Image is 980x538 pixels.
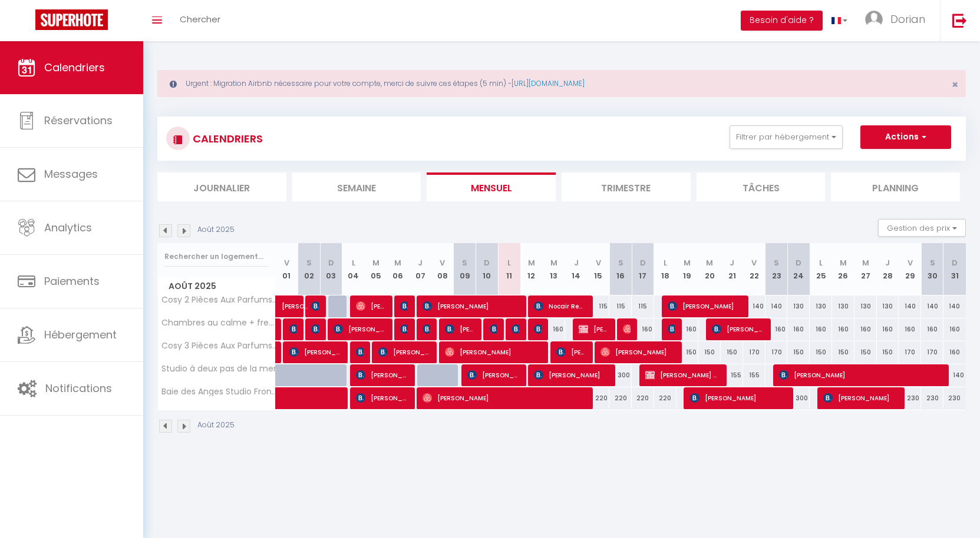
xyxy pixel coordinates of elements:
abbr: D [640,257,646,268]
th: 11 [498,243,520,295]
div: 160 [899,318,921,340]
span: [PERSON_NAME] [668,295,743,317]
span: Paiements [44,274,100,288]
div: 220 [654,387,677,409]
div: 140 [899,295,921,317]
th: 19 [677,243,699,295]
button: Besoin d'aide ? [741,11,823,31]
li: Trimestre [562,172,691,201]
span: [PERSON_NAME] [356,364,408,386]
div: 170 [765,341,788,363]
p: Août 2025 [197,420,235,431]
abbr: M [550,257,557,268]
div: 160 [632,318,654,340]
span: Notifications [45,381,112,396]
th: 21 [721,243,743,295]
span: [PERSON_NAME] [712,318,764,340]
th: 04 [342,243,365,295]
span: [PERSON_NAME] [311,318,319,340]
abbr: L [507,257,511,268]
div: 115 [609,295,632,317]
div: 160 [787,318,810,340]
span: [PERSON_NAME] [534,364,609,386]
th: 10 [476,243,499,295]
button: Actions [860,125,951,149]
div: 160 [810,318,832,340]
abbr: D [952,257,958,268]
span: [PERSON_NAME] [356,295,386,317]
abbr: M [372,257,380,268]
th: 17 [632,243,654,295]
div: 130 [854,295,877,317]
p: Août 2025 [197,224,235,235]
span: [DEMOGRAPHIC_DATA][PERSON_NAME] [311,295,319,317]
li: Semaine [292,172,421,201]
th: 24 [787,243,810,295]
th: 01 [276,243,298,295]
div: 300 [787,387,810,409]
div: 160 [832,318,854,340]
div: 130 [810,295,832,317]
iframe: LiveChat chat widget [930,489,980,538]
abbr: L [819,257,823,268]
th: 16 [609,243,632,295]
div: 140 [943,364,966,386]
abbr: V [440,257,445,268]
div: 160 [921,318,943,340]
span: [PERSON_NAME] [289,318,297,340]
abbr: J [730,257,734,268]
span: [PERSON_NAME] [579,318,609,340]
span: Dorian [890,12,925,26]
div: 155 [721,364,743,386]
span: Analytics [44,220,92,235]
button: Close [952,79,958,90]
abbr: D [796,257,801,268]
div: 115 [587,295,609,317]
th: 07 [409,243,431,295]
th: 14 [565,243,588,295]
th: 31 [943,243,966,295]
span: Réservations [44,113,113,128]
th: 03 [320,243,342,295]
div: 230 [921,387,943,409]
div: 155 [743,364,765,386]
div: 150 [698,341,721,363]
th: 23 [765,243,788,295]
span: [PERSON_NAME] [823,387,898,409]
span: Nocair Rendja [534,295,586,317]
th: 05 [365,243,387,295]
th: 15 [587,243,609,295]
abbr: L [352,257,355,268]
img: Super Booking [35,9,108,30]
div: 150 [877,341,899,363]
li: Tâches [697,172,826,201]
div: 150 [810,341,832,363]
button: Filtrer par hébergement [730,125,843,149]
abbr: M [706,257,713,268]
span: [PERSON_NAME] et [PERSON_NAME] [645,364,720,386]
abbr: S [618,257,623,268]
abbr: S [774,257,779,268]
span: Cosy 3 Pièces Aux Parfums de Grasse Vue Mer [160,341,278,350]
div: 300 [609,364,632,386]
th: 30 [921,243,943,295]
div: 160 [765,318,788,340]
span: Mustapha EL HACHIMI [512,318,519,340]
abbr: J [418,257,423,268]
span: [PERSON_NAME] [779,364,943,386]
div: 160 [543,318,565,340]
span: Studio à deux pas de la mer [160,364,276,373]
abbr: M [394,257,401,268]
div: 150 [721,341,743,363]
th: 12 [520,243,543,295]
a: [URL][DOMAIN_NAME] [512,78,585,88]
abbr: S [462,257,467,268]
th: 20 [698,243,721,295]
span: [PERSON_NAME] [556,341,586,363]
div: 160 [854,318,877,340]
span: [PERSON_NAME] [423,387,587,409]
button: Gestion des prix [878,219,966,237]
abbr: M [528,257,535,268]
span: [PERSON_NAME] [423,318,430,340]
input: Rechercher un logement... [164,246,269,267]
